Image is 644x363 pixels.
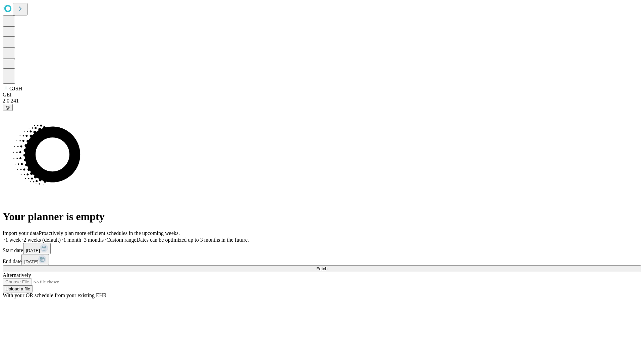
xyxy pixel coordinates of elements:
span: Custom range [106,237,136,243]
div: 2.0.241 [3,98,641,104]
span: [DATE] [26,248,40,253]
span: Dates can be optimized up to 3 months in the future. [137,237,249,243]
button: [DATE] [21,254,49,265]
span: GJSH [9,86,22,91]
span: @ [5,105,10,110]
span: 1 month [63,237,81,243]
span: 1 week [5,237,21,243]
button: @ [3,104,13,111]
span: Alternatively [3,272,31,278]
button: Fetch [3,265,641,272]
span: [DATE] [24,259,38,264]
span: With your OR schedule from your existing EHR [3,292,107,298]
button: Upload a file [3,285,33,292]
span: Proactively plan more efficient schedules in the upcoming weeks. [39,230,180,236]
h1: Your planner is empty [3,210,641,223]
div: GEI [3,92,641,98]
span: 2 weeks (default) [23,237,61,243]
span: Fetch [316,266,327,271]
span: Import your data [3,230,39,236]
button: [DATE] [23,243,51,254]
div: End date [3,254,641,265]
span: 3 months [84,237,104,243]
div: Start date [3,243,641,254]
